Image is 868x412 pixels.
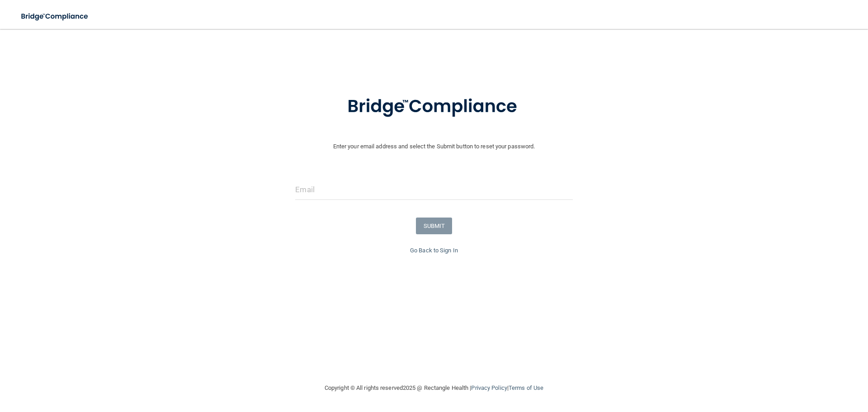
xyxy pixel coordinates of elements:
[410,247,458,254] a: Go Back to Sign In
[509,384,543,391] a: Terms of Use
[14,7,97,26] img: bridge_compliance_login_screen.278c3ca4.svg
[295,180,572,200] input: Email
[416,218,453,234] button: SUBMIT
[471,384,507,391] a: Privacy Policy
[329,83,539,130] img: bridge_compliance_login_screen.278c3ca4.svg
[269,374,599,403] div: Copyright © All rights reserved 2025 @ Rectangle Health | |
[712,348,857,384] iframe: Drift Widget Chat Controller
